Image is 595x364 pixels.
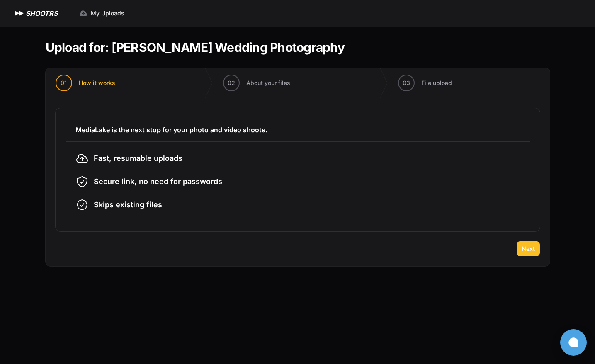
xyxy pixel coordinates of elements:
[522,245,535,253] span: Next
[388,68,462,98] button: 03 File upload
[213,68,300,98] button: 02 About your files
[46,40,345,55] h1: Upload for: [PERSON_NAME] Wedding Photography
[79,79,115,87] span: How it works
[421,79,452,87] span: File upload
[13,8,26,18] img: SHOOTRS
[75,125,520,135] h3: MediaLake is the next stop for your photo and video shoots.
[26,8,58,18] h1: SHOOTRS
[94,176,222,187] span: Secure link, no need for passwords
[91,9,124,17] span: My Uploads
[560,329,587,356] button: Open chat window
[13,8,58,18] a: SHOOTRS SHOOTRS
[94,153,182,164] span: Fast, resumable uploads
[61,79,67,87] span: 01
[403,79,410,87] span: 03
[246,79,290,87] span: About your files
[94,199,162,211] span: Skips existing files
[228,79,235,87] span: 02
[46,68,125,98] button: 01 How it works
[74,6,129,21] a: My Uploads
[517,241,540,256] button: Next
